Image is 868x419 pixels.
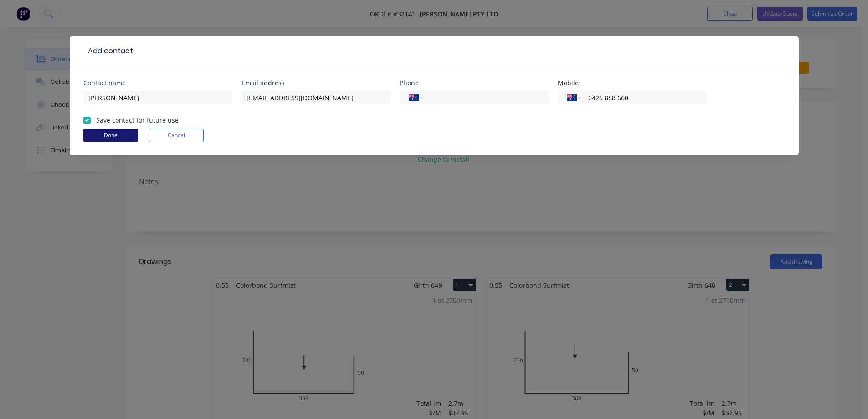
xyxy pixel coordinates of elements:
[400,80,549,86] div: Phone
[558,80,707,86] div: Mobile
[83,46,133,57] div: Add contact
[83,129,138,142] button: Done
[83,80,232,86] div: Contact name
[241,80,390,86] div: Email address
[149,129,204,142] button: Cancel
[96,115,179,125] label: Save contact for future use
